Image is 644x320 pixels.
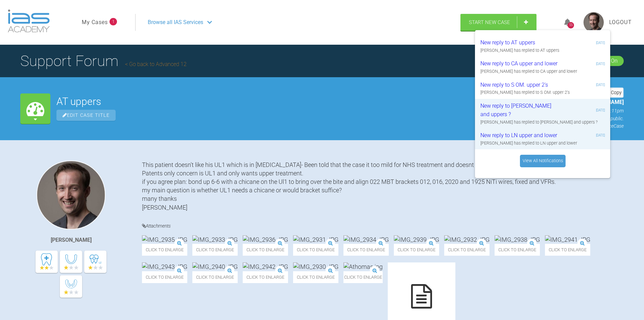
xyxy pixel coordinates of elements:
img: logo-light.3e3ef733.png [8,9,50,33]
span: Click to enlarge [243,271,288,283]
img: IMG_2931.JPG [293,235,338,244]
span: Click to enlarge [394,244,439,256]
div: 55 [568,22,574,28]
span: Click to enlarge [293,244,338,256]
img: IMG_2930.JPG [293,262,338,271]
span: 1 [110,18,117,25]
a: Start New Case [460,14,536,31]
div: Copy [603,88,623,97]
a: New reply to [PERSON_NAME] and uppers ?[DATE][PERSON_NAME] has replied to [PERSON_NAME] and uppers ? [475,99,610,129]
div: This patient doesn't like his UL1 which is in [MEDICAL_DATA]- Been told that the case it too mild... [142,161,624,212]
h4: Attachments [142,222,624,230]
img: IMG_2938.JPG [495,235,540,244]
div: [PERSON_NAME] has replied to LN upper and lower [480,140,605,147]
img: IMG_2935.JPG [142,235,187,244]
span: Click to enlarge [192,271,238,283]
span: Browse all IAS Services [148,18,203,27]
img: IMG_2940.JPG [192,262,238,271]
span: Click to enlarge [545,244,590,256]
div: [DATE] [596,82,605,87]
img: IMG_2936.JPG [243,235,288,244]
div: [DATE] [596,133,605,138]
img: IMG_2942.JPG [243,262,288,271]
img: IMG_2939.JPG [394,235,439,244]
img: IMG_2934.JPG [343,235,389,244]
div: [PERSON_NAME] has replied to [PERSON_NAME] and uppers ? [480,119,605,126]
div: New reply to AT uppers [480,38,561,47]
span: Click to enlarge [243,244,288,256]
a: View All Notifications [520,155,566,167]
img: Athomas.jpg [343,262,383,271]
a: New reply to AT uppers[DATE][PERSON_NAME] has replied to AT uppers [475,36,610,57]
div: New reply to [PERSON_NAME] and uppers ? [480,102,561,119]
div: New reply to CA upper and lower [480,59,561,68]
img: IMG_2941.JPG [545,235,590,244]
span: Click to enlarge [192,244,238,256]
a: Logout [609,18,632,27]
span: Click to enlarge [343,244,389,256]
a: New reply to CA upper and lower[DATE][PERSON_NAME] has replied to CA upper and lower [475,57,610,78]
div: [PERSON_NAME] has replied to CA upper and lower [480,68,605,75]
img: IMG_2933.JPG [192,235,238,244]
div: On [611,57,618,65]
img: IMG_2932.JPG [444,235,490,244]
span: Click to enlarge [293,271,338,283]
span: Click to enlarge [343,271,383,283]
span: Edit Case Title [56,110,116,121]
div: [DATE] [596,108,605,113]
div: New reply to S OM. upper 2's [480,81,561,89]
div: New reply to LN upper and lower [480,131,561,140]
a: New reply to LN upper and lower[DATE][PERSON_NAME] has replied to LN upper and lower [475,128,610,149]
a: My Cases [82,18,108,27]
a: Go back to Advanced 12 [125,61,187,67]
div: [PERSON_NAME] [51,236,92,244]
h2: AT uppers [56,97,541,107]
span: Click to enlarge [495,244,540,256]
div: [DATE] [596,40,605,45]
div: [PERSON_NAME] has replied to AT uppers [480,47,605,54]
span: Click to enlarge [142,271,187,283]
h1: Support Forum [20,49,187,73]
span: Start New Case [469,19,510,25]
img: James Crouch Baker [37,161,105,230]
div: [PERSON_NAME] has replied to S OM. upper 2's [480,89,605,96]
span: Click to enlarge [444,244,490,256]
img: profile.png [583,12,604,33]
img: IMG_2943.JPG [142,262,187,271]
span: Click to enlarge [142,244,187,256]
a: New reply to S OM. upper 2's[DATE][PERSON_NAME] has replied to S OM. upper 2's [475,78,610,99]
div: [DATE] [596,61,605,66]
